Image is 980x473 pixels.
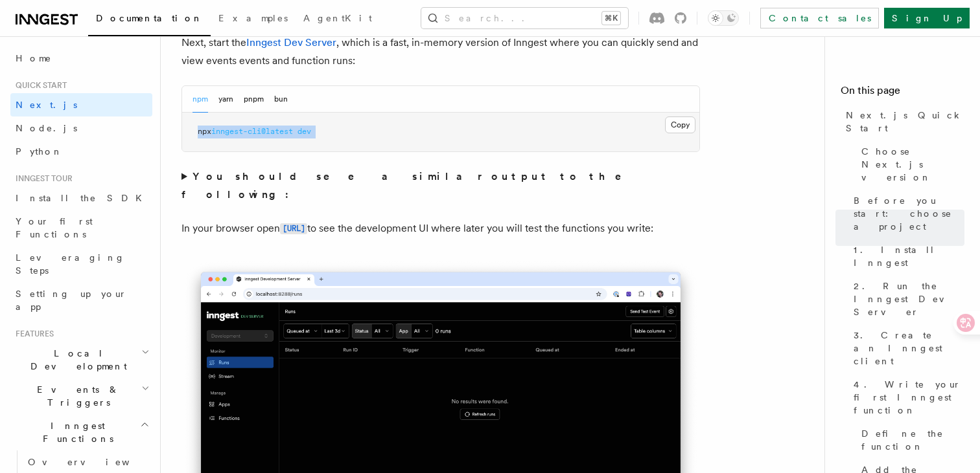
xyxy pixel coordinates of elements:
[861,427,964,453] span: Define the function
[848,373,964,422] a: 4. Write your first Inngest function
[192,86,208,113] button: npm
[10,210,152,246] a: Your first Functions
[10,80,67,91] span: Quick start
[10,342,152,378] button: Local Development
[28,457,161,467] span: Overview
[10,186,152,210] a: Install the SDK
[10,329,54,339] span: Features
[16,52,52,65] span: Home
[421,8,628,28] button: Search...⌘K
[841,104,964,140] a: Next.js Quick Start
[246,36,336,49] a: Inngest Dev Server
[181,168,700,204] summary: You should see a similar output to the following:
[10,419,140,445] span: Inngest Functions
[297,127,311,136] span: dev
[244,86,264,113] button: pnpm
[10,47,152,70] a: Home
[211,4,296,35] a: Examples
[211,127,293,136] span: inngest-cli@latest
[884,8,970,28] a: Sign Up
[16,289,127,312] span: Setting up your app
[665,116,695,133] button: Copy
[16,252,125,276] span: Leveraging Steps
[218,13,288,23] span: Examples
[846,109,964,135] span: Next.js Quick Start
[854,243,964,269] span: 1. Install Inngest
[96,13,203,23] span: Documentation
[708,10,739,26] button: Toggle dark mode
[16,146,63,157] span: Python
[280,223,307,234] code: [URL]
[280,222,307,234] a: [URL]
[16,100,77,110] span: Next.js
[303,13,372,23] span: AgentKit
[10,246,152,282] a: Leveraging Steps
[10,347,141,373] span: Local Development
[88,4,211,36] a: Documentation
[10,93,152,116] a: Next.js
[854,280,964,318] span: 2. Run the Inngest Dev Server
[296,4,380,35] a: AgentKit
[854,194,964,233] span: Before you start: choose a project
[181,219,700,238] p: In your browser open to see the development UI where later you will test the functions you write:
[848,189,964,238] a: Before you start: choose a project
[274,86,288,113] button: bun
[10,140,152,163] a: Python
[181,170,640,201] strong: You should see a similar output to the following:
[848,274,964,324] a: 2. Run the Inngest Dev Server
[181,34,700,70] p: Next, start the , which is a fast, in-memory version of Inngest where you can quickly send and vi...
[10,414,152,450] button: Inngest Functions
[760,8,879,28] a: Contact sales
[10,282,152,318] a: Setting up your app
[848,324,964,373] a: 3. Create an Inngest client
[10,116,152,140] a: Node.js
[16,123,77,133] span: Node.js
[854,329,964,368] span: 3. Create an Inngest client
[10,378,152,414] button: Events & Triggers
[856,422,964,458] a: Define the function
[602,12,620,25] kbd: ⌘K
[856,140,964,189] a: Choose Next.js version
[16,216,93,239] span: Your first Functions
[848,238,964,274] a: 1. Install Inngest
[218,86,233,113] button: yarn
[198,127,211,136] span: npx
[10,383,141,409] span: Events & Triggers
[841,83,964,104] h4: On this page
[854,378,964,417] span: 4. Write your first Inngest function
[16,193,150,203] span: Install the SDK
[10,173,73,184] span: Inngest tour
[861,145,964,184] span: Choose Next.js version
